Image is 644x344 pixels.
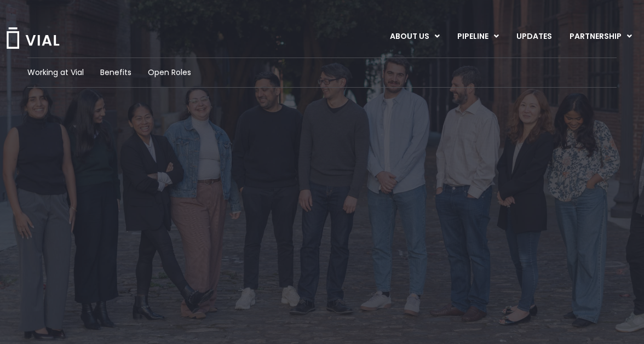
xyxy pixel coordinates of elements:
[100,67,131,78] a: Benefits
[508,27,560,46] a: UPDATES
[561,27,641,46] a: PARTNERSHIPMenu Toggle
[381,27,448,46] a: ABOUT USMenu Toggle
[27,67,84,78] a: Working at Vial
[148,67,191,78] a: Open Roles
[5,27,60,49] img: Vial Logo
[449,27,507,46] a: PIPELINEMenu Toggle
